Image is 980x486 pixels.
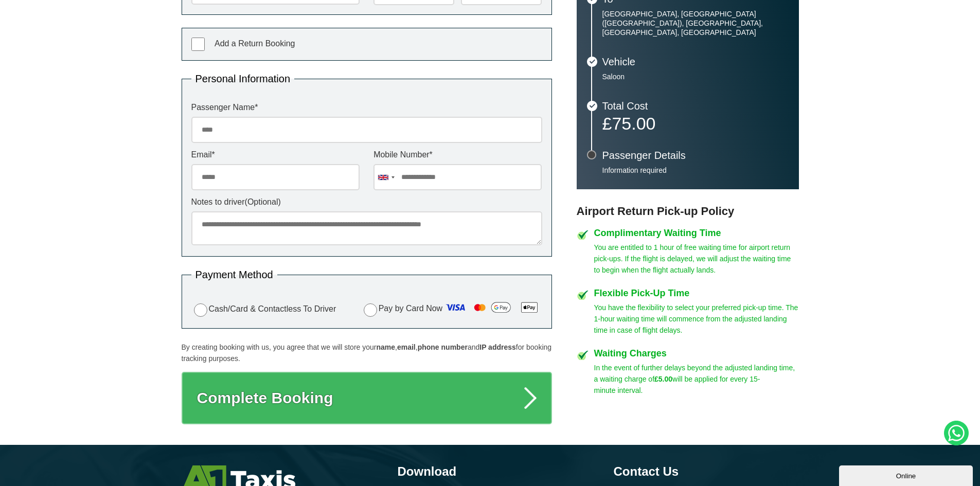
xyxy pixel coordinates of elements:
[364,303,377,317] input: Pay by Card Now
[614,465,799,478] h3: Contact Us
[194,303,207,317] input: Cash/Card & Contactless To Driver
[594,302,799,336] p: You have the flexibility to select your preferred pick-up time. The 1-hour waiting time will comm...
[602,150,789,160] h3: Passenger Details
[182,341,552,364] p: By creating booking with us, you agree that we will store your , , and for booking tracking purpo...
[182,372,552,424] button: Complete Booking
[594,362,799,396] p: In the event of further delays beyond the adjusted landing time, a waiting charge of will be appl...
[612,114,655,133] span: 75.00
[215,39,295,48] span: Add a Return Booking
[602,9,789,37] p: [GEOGRAPHIC_DATA], [GEOGRAPHIC_DATA] ([GEOGRAPHIC_DATA]), [GEOGRAPHIC_DATA], [GEOGRAPHIC_DATA], [...
[373,151,542,159] label: Mobile Number
[245,197,281,206] span: (Optional)
[361,299,542,319] label: Pay by Card Now
[191,103,542,112] label: Passenger Name
[594,242,799,276] p: You are entitled to 1 hour of free waiting time for airport return pick-ups. If the flight is del...
[654,375,672,383] strong: £5.00
[577,205,799,218] h3: Airport Return Pick-up Policy
[594,289,799,298] h4: Flexible Pick-Up Time
[376,343,395,351] strong: name
[191,269,277,280] legend: Payment Method
[418,343,468,351] strong: phone number
[602,57,789,67] h3: Vehicle
[839,463,975,486] iframe: chat widget
[602,101,789,111] h3: Total Cost
[594,349,799,358] h4: Waiting Charges
[191,302,336,317] label: Cash/Card & Contactless To Driver
[398,465,583,478] h3: Download
[374,165,398,190] div: United Kingdom: +44
[191,151,360,159] label: Email
[191,38,205,51] input: Add a Return Booking
[602,116,789,131] p: £
[191,198,542,206] label: Notes to driver
[397,343,416,351] strong: email
[479,343,516,351] strong: IP address
[602,166,789,175] p: Information required
[191,74,295,84] legend: Personal Information
[594,228,799,238] h4: Complimentary Waiting Time
[602,72,789,81] p: Saloon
